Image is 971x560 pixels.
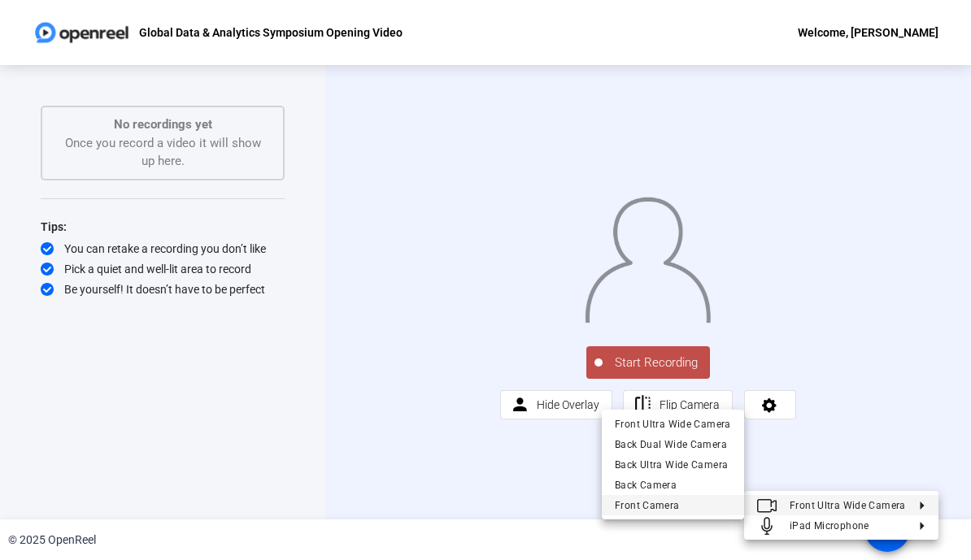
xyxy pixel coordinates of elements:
[757,495,777,514] mat-icon: Video camera
[615,434,731,454] div: Back Dual Wide Camera
[615,454,731,474] div: Back Ultra Wide Camera
[615,414,731,433] div: Front Ultra Wide Camera
[757,515,777,535] mat-icon: Microphone
[615,475,731,494] div: Back Camera
[615,495,731,514] div: Front Camera
[790,499,906,510] span: Front Ultra Wide Camera
[790,519,869,531] span: iPad Microphone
